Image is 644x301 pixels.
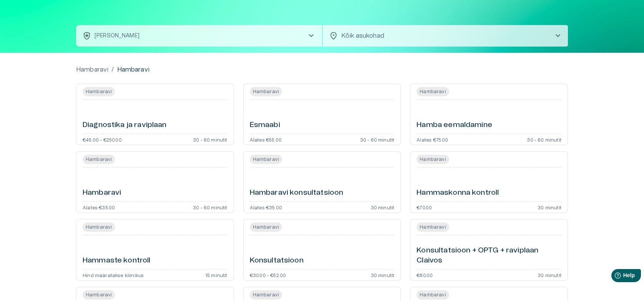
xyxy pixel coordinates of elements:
[417,88,449,95] span: Hambaravi
[329,31,338,40] span: location_on
[527,137,561,142] p: 30 - 60 minutit
[83,156,115,163] span: Hambaravi
[250,291,282,298] span: Hambaravi
[410,84,568,145] a: Open service booking details
[243,151,401,213] a: Open service booking details
[117,65,149,74] p: Hambaravi
[83,256,151,266] h6: Hammaste kontroll
[417,273,433,277] p: €80.00
[250,256,304,266] h6: Konsultatsioon
[83,120,167,130] h6: Diagnostika ja raviplaan
[76,151,234,213] a: Open service booking details
[250,156,282,163] span: Hambaravi
[76,25,322,47] button: health_and_safety[PERSON_NAME]chevron_right
[553,31,563,40] span: chevron_right
[371,205,395,209] p: 30 minutit
[417,246,561,266] h6: Konsultatsioon + OPTG + raviplaan Claivos
[250,88,282,95] span: Hambaravi
[417,224,449,231] span: Hambaravi
[111,65,114,74] p: /
[307,31,316,40] span: chevron_right
[243,84,401,145] a: Open service booking details
[83,188,121,198] h6: Hambaravi
[76,84,234,145] a: Open service booking details
[417,156,449,163] span: Hambaravi
[538,273,561,277] p: 30 minutit
[83,291,115,298] span: Hambaravi
[193,205,227,209] p: 30 - 60 minutit
[83,137,122,142] p: €45.00 - €250.00
[95,32,139,40] p: [PERSON_NAME]
[417,137,448,142] p: Alates €75.00
[83,205,115,209] p: Alates €35.00
[360,137,395,142] p: 30 - 60 minutit
[76,65,108,74] a: Hambaravi
[341,31,541,40] p: Kõik asukohad
[584,266,644,288] iframe: Help widget launcher
[538,205,561,209] p: 30 minutit
[250,224,282,231] span: Hambaravi
[250,120,280,130] h6: Esmaabi
[250,137,282,142] p: Alates €55.00
[417,205,432,209] p: €70.00
[410,219,568,281] a: Open service booking details
[250,205,282,209] p: Alates €35.00
[82,31,91,40] span: health_and_safety
[417,120,492,130] h6: Hamba eemaldamine
[205,273,227,277] p: 15 minutit
[83,88,115,95] span: Hambaravi
[83,224,115,231] span: Hambaravi
[83,273,144,277] p: Hind määratakse kliinikus
[250,188,344,198] h6: Hambaravi konsultatsioon
[417,188,499,198] h6: Hammaskonna kontroll
[76,219,234,281] a: Open service booking details
[417,291,449,298] span: Hambaravi
[371,273,395,277] p: 30 minutit
[243,219,401,281] a: Open service booking details
[250,273,286,277] p: €30.00 - €52.00
[410,151,568,213] a: Open service booking details
[193,137,227,142] p: 30 - 60 minutit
